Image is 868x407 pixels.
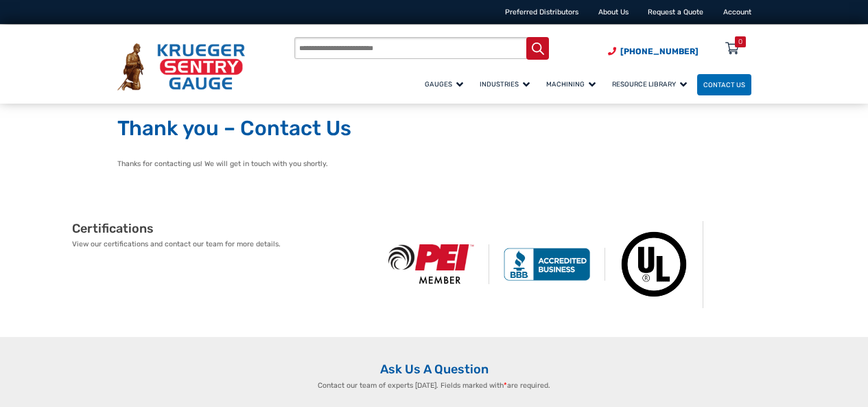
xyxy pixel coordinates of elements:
[425,80,463,88] span: Gauges
[480,80,530,88] span: Industries
[267,380,602,391] p: Contact our team of experts [DATE]. Fields marked with are required.
[374,244,490,284] img: PEI Member
[612,80,687,88] span: Resource Library
[72,221,374,237] h2: Certifications
[598,8,629,16] a: About Us
[738,36,742,47] div: 0
[546,80,596,88] span: Machining
[72,239,374,250] p: View our certifications and contact our team for more details.
[117,43,245,91] img: Krueger Sentry Gauge
[648,8,703,16] a: Request a Quote
[489,248,605,281] img: BBB
[117,116,751,142] h1: Thank you – Contact Us
[473,72,540,96] a: Industries
[697,74,751,95] a: Contact Us
[620,47,699,56] span: [PHONE_NUMBER]
[117,362,751,377] h2: Ask Us A Question
[723,8,751,16] a: Account
[419,72,473,96] a: Gauges
[505,8,578,16] a: Preferred Distributors
[117,159,751,170] p: Thanks for contacting us! We will get in touch with you shortly.
[703,81,745,89] span: Contact Us
[606,72,697,96] a: Resource Library
[540,72,606,96] a: Machining
[608,45,699,58] a: Phone Number (920) 434-8860
[605,221,703,308] img: Underwriters Laboratories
